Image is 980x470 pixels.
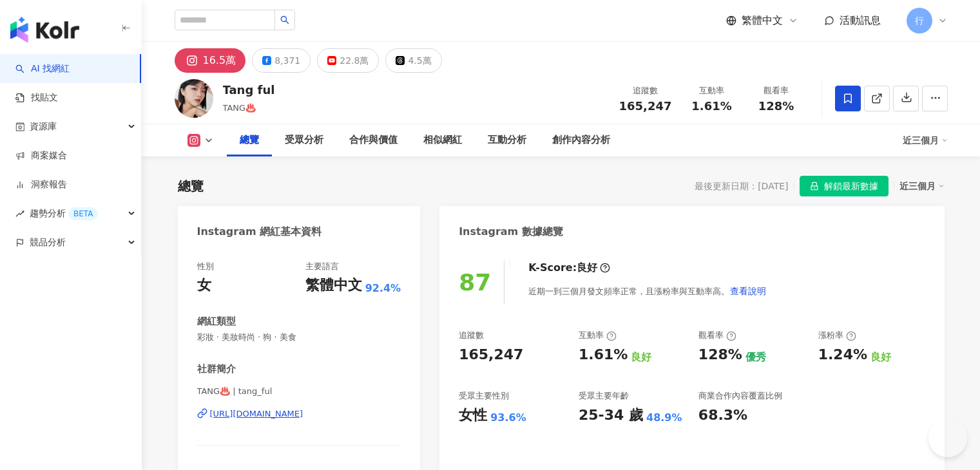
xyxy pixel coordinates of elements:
[459,225,563,239] div: Instagram 數據總覽
[745,350,766,364] div: 優秀
[646,411,682,425] div: 48.9%
[758,100,794,113] span: 128%
[175,48,246,73] button: 16.5萬
[818,330,856,341] div: 漲粉率
[552,133,610,148] div: 創作內容分析
[178,177,204,195] div: 總覽
[810,182,819,191] span: lock
[223,82,275,98] div: Tang ful
[619,84,672,97] div: 追蹤數
[197,408,401,420] a: [URL][DOMAIN_NAME]
[197,225,322,239] div: Instagram 網紅基本資料
[488,133,526,148] div: 互動分析
[752,84,801,97] div: 觀看率
[528,261,610,275] div: K-Score :
[10,17,79,42] img: logo
[528,278,767,304] div: 近期一到三個月發文頻率正常，且漲粉率與互動率高。
[490,411,526,425] div: 93.6%
[698,345,742,365] div: 128%
[223,103,256,113] span: TANG♨️
[285,133,323,148] div: 受眾分析
[631,350,651,364] div: 良好
[459,406,487,426] div: 女性
[915,14,924,28] span: 行
[899,178,945,194] div: 近三個月
[691,100,731,113] span: 1.61%
[579,406,643,426] div: 25-34 歲
[579,345,628,365] div: 1.61%
[252,48,311,73] button: 8,371
[197,332,401,343] span: 彩妝 · 美妝時尚 · 狗 · 美食
[365,281,401,296] span: 92.4%
[68,207,98,220] div: BETA
[30,199,98,228] span: 趨勢分析
[305,261,339,272] div: 主要語言
[15,149,67,162] a: 商案媒合
[340,52,369,70] div: 22.8萬
[15,178,67,191] a: 洞察報告
[577,261,597,275] div: 良好
[818,345,867,365] div: 1.24%
[687,84,736,97] div: 互動率
[203,52,236,70] div: 16.5萬
[197,276,211,296] div: 女
[197,261,214,272] div: 性別
[240,133,259,148] div: 總覽
[698,390,782,402] div: 商業合作內容覆蓋比例
[15,209,24,218] span: rise
[15,91,58,104] a: 找貼文
[459,390,509,402] div: 受眾主要性別
[698,330,736,341] div: 觀看率
[210,408,303,420] div: [URL][DOMAIN_NAME]
[280,15,289,24] span: search
[742,14,783,28] span: 繁體中文
[423,133,462,148] div: 相似網紅
[305,276,362,296] div: 繁體中文
[459,330,484,341] div: 追蹤數
[385,48,441,73] button: 4.5萬
[30,112,57,141] span: 資源庫
[274,52,300,70] div: 8,371
[408,52,431,70] div: 4.5萬
[698,406,747,426] div: 68.3%
[579,330,617,341] div: 互動率
[349,133,398,148] div: 合作與價值
[800,176,889,196] button: 解鎖最新數據
[459,345,523,365] div: 165,247
[197,386,401,397] span: TANG♨️ | tang_ful
[870,350,891,364] div: 良好
[197,362,236,376] div: 社群簡介
[903,130,948,151] div: 近三個月
[459,269,491,296] div: 87
[730,286,766,296] span: 查看說明
[197,315,236,328] div: 網紅類型
[30,228,66,257] span: 競品分析
[729,278,767,304] button: 查看說明
[317,48,379,73] button: 22.8萬
[840,14,881,26] span: 活動訊息
[928,418,967,457] iframe: Help Scout Beacon - Open
[695,181,788,191] div: 最後更新日期：[DATE]
[175,79,213,118] img: KOL Avatar
[619,99,672,113] span: 165,247
[579,390,629,402] div: 受眾主要年齡
[15,62,70,75] a: searchAI 找網紅
[824,176,878,197] span: 解鎖最新數據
